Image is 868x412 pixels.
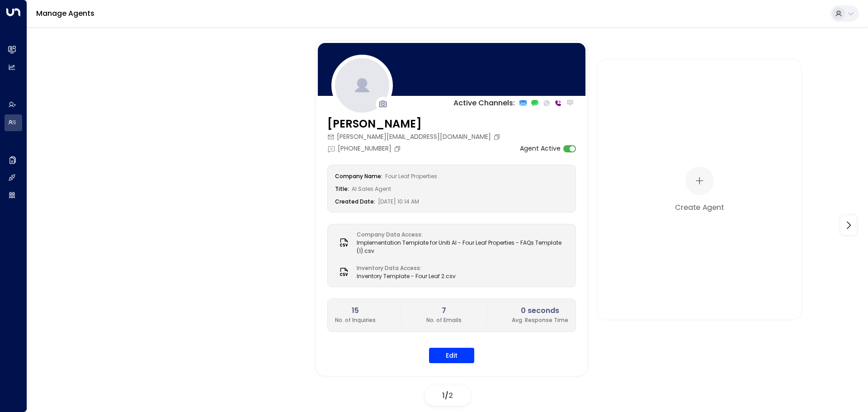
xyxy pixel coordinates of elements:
[378,198,419,205] span: [DATE] 10:14 AM
[394,145,403,152] button: Copy
[385,172,437,180] span: Four Leaf Properties
[357,239,568,255] span: Implementation Template for Uniti AI - Four Leaf Properties - FAQs Template (1).csv
[335,198,375,205] label: Created Date:
[425,386,470,406] div: /
[352,185,391,193] span: AI Sales Agent
[327,116,503,132] h3: [PERSON_NAME]
[357,264,451,272] label: Inventory Data Access:
[512,305,568,316] h2: 0 seconds
[426,305,462,316] h2: 7
[357,231,564,239] label: Company Data Access:
[327,144,403,153] div: [PHONE_NUMBER]
[493,133,503,141] button: Copy
[426,316,462,324] p: No. of Emails
[512,316,568,324] p: Avg. Response Time
[327,132,503,142] div: [PERSON_NAME][EMAIL_ADDRESS][DOMAIN_NAME]
[448,390,453,401] span: 2
[335,185,349,193] label: Title:
[36,8,94,19] a: Manage Agents
[335,172,382,180] label: Company Name:
[520,144,561,153] label: Agent Active
[335,305,376,316] h2: 15
[675,202,724,213] div: Create Agent
[453,98,515,109] p: Active Channels:
[429,348,474,363] button: Edit
[442,390,445,401] span: 1
[335,316,376,324] p: No. of Inquiries
[357,272,456,280] span: Inventory Template - Four Leaf 2.csv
